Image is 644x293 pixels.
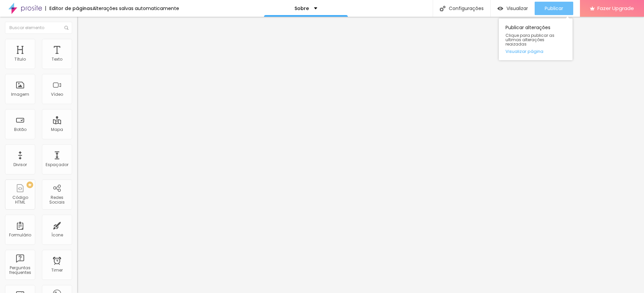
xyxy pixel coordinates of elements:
[597,5,634,11] span: Fazer Upgrade
[7,195,33,205] div: Código HTML
[51,233,63,237] div: Ícone
[14,127,26,132] div: Botão
[11,92,29,97] div: Imagem
[499,18,573,60] div: Publicar alterações
[93,6,179,11] div: Alterações salvas automaticamente
[44,195,70,205] div: Redes Sociais
[545,6,563,11] span: Publicar
[46,162,68,167] div: Espaçador
[294,6,309,11] p: Sobre
[497,6,503,11] img: view-1.svg
[51,92,63,97] div: Vídeo
[51,268,63,273] div: Timer
[13,162,27,167] div: Divisor
[52,57,62,62] div: Texto
[491,2,535,15] button: Visualizar
[51,127,63,132] div: Mapa
[5,22,72,34] input: Buscar elemento
[45,6,93,11] div: Editor de páginas
[506,6,528,11] span: Visualizar
[9,233,31,237] div: Formulário
[64,26,68,30] img: Icone
[505,33,566,47] span: Clique para publicar as ultimas alterações reaizadas
[535,2,573,15] button: Publicar
[7,266,33,275] div: Perguntas frequentes
[440,6,445,11] img: Icone
[14,57,26,62] div: Título
[505,49,566,54] a: Visualizar página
